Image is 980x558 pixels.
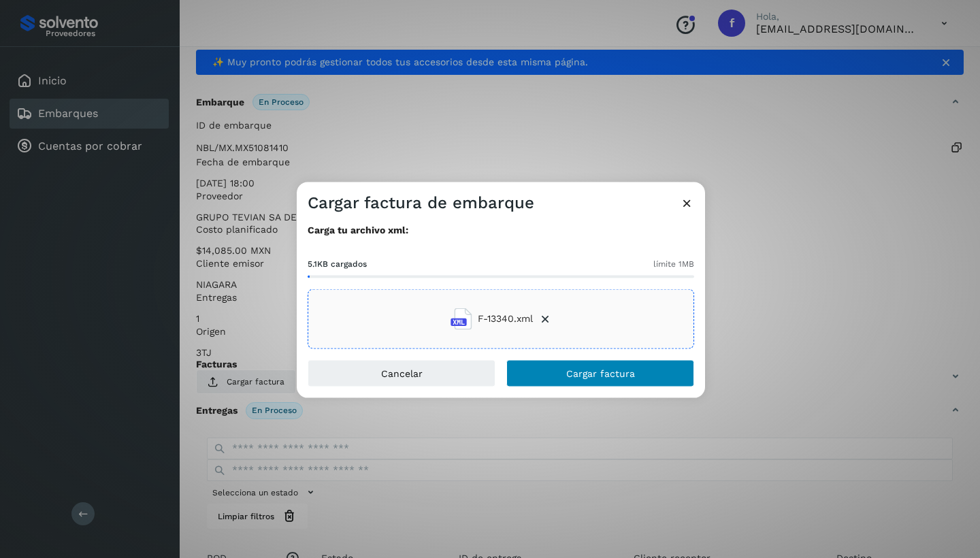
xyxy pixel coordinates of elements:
[653,257,694,269] span: límite 1MB
[308,225,694,236] h4: Carga tu archivo xml:
[308,257,367,269] span: 5.1KB cargados
[381,368,423,378] span: Cancelar
[308,359,495,387] button: Cancelar
[566,368,635,378] span: Cargar factura
[478,312,533,326] span: F-13340.xml
[506,359,694,387] button: Cargar factura
[308,193,534,213] h3: Cargar factura de embarque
